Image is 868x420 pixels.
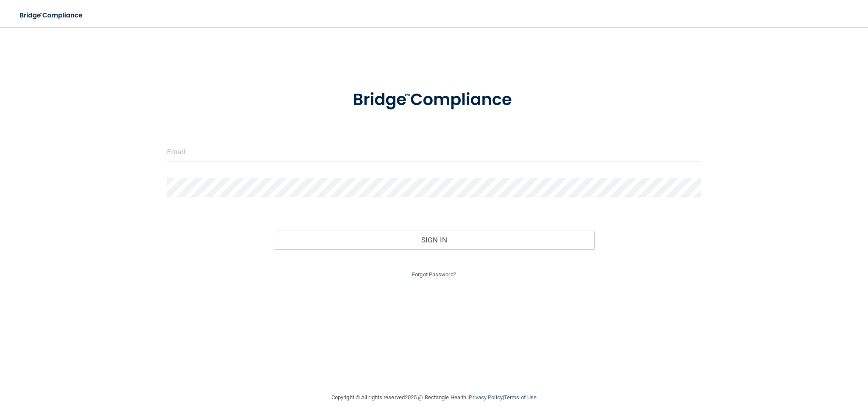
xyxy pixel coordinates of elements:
img: bridge_compliance_login_screen.278c3ca4.svg [335,78,533,122]
a: Forgot Password? [412,271,456,278]
a: Terms of Use [504,394,537,401]
button: Sign In [274,231,594,249]
img: bridge_compliance_login_screen.278c3ca4.svg [13,7,91,24]
a: Privacy Policy [469,394,502,401]
div: Copyright © All rights reserved 2025 @ Rectangle Health | | [279,384,589,411]
input: Email [167,142,701,161]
